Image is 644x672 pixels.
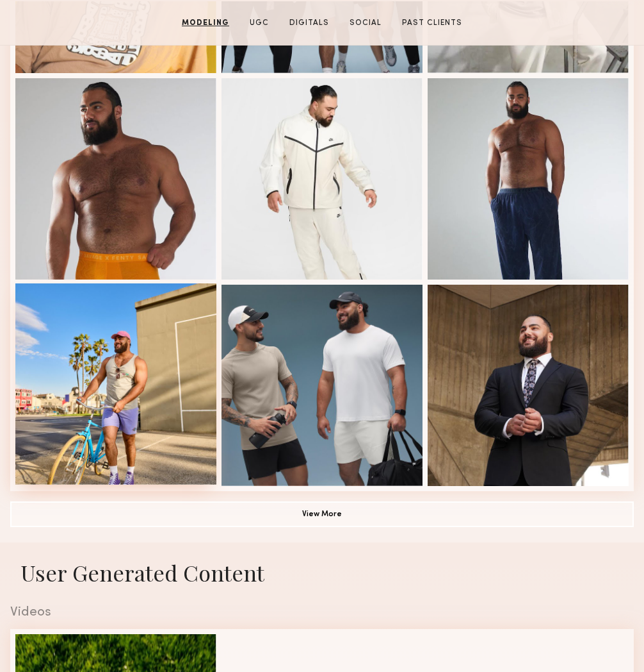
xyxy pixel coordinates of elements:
[177,17,234,29] a: Modeling
[245,17,274,29] a: UGC
[397,17,467,29] a: Past Clients
[10,501,634,527] button: View More
[344,17,387,29] a: Social
[284,17,334,29] a: Digitals
[10,606,634,619] div: Videos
